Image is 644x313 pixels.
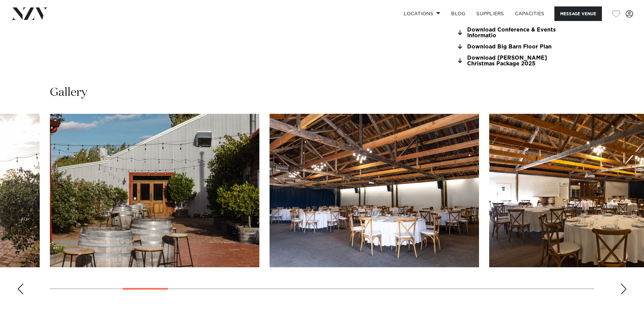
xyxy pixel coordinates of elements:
[471,6,509,21] a: SUPPLIERS
[510,6,550,21] a: Capacities
[456,44,567,50] a: Download Big Barn Floor Plan
[50,114,259,267] swiper-slide: 5 / 30
[270,114,479,267] swiper-slide: 6 / 30
[398,6,446,21] a: Locations
[456,27,567,39] a: Download Conference & Events Informatio
[456,55,567,67] a: Download [PERSON_NAME] Christmas Package 2025
[446,6,471,21] a: BLOG
[554,6,602,21] button: Message Venue
[11,7,48,20] img: nzv-logo.png
[50,85,87,100] h2: Gallery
